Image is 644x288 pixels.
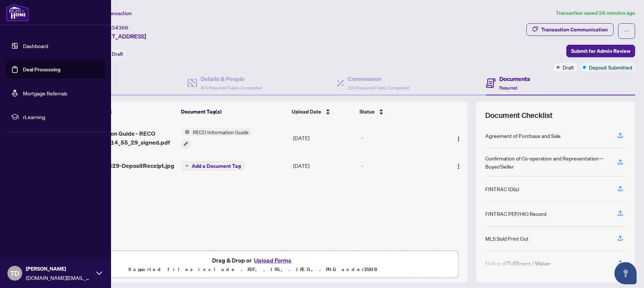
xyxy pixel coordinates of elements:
[212,255,294,265] span: Drag & Drop or
[182,128,252,148] button: Status IconRECO Information Guide
[178,101,289,122] th: Document Tag(s)
[23,90,67,96] a: Mortgage Referrals
[566,45,635,57] button: Submit for Admin Review
[112,51,123,57] span: Draft
[190,128,252,136] span: RECO Information Guide
[23,66,60,73] a: Deal Processing
[485,259,551,267] div: Notice of Fulfillment / Waiver
[541,24,608,35] div: Transaction Communication
[456,136,462,142] img: Logo
[52,265,454,274] p: Supported files include .PDF, .JPG, .JPEG, .PNG under 25 MB
[92,10,132,17] span: View Transaction
[26,265,93,273] span: [PERSON_NAME]
[26,274,93,282] span: [DOMAIN_NAME][EMAIL_ADDRESS][PERSON_NAME][DOMAIN_NAME]
[23,113,100,121] span: rLearning
[485,110,553,121] span: Document Checklist
[453,132,464,144] button: Logo
[182,128,190,136] img: Status Icon
[556,9,635,17] article: Transaction saved 28 minutes ago
[201,85,262,91] span: 3/4 Required Fields Completed
[23,43,48,49] a: Dashboard
[456,163,462,169] img: Logo
[485,185,519,193] div: FINTRAC ID(s)
[185,164,189,167] span: plus
[68,101,178,122] th: (2) File Name
[526,23,614,36] button: Transaction Communication
[289,101,356,122] th: Upload Date
[361,134,440,142] div: -
[485,154,608,170] div: Confirmation of Co-operation and Representation—Buyer/Seller
[485,210,546,218] div: FINTRAC PEP/HIO Record
[571,45,630,57] span: Submit for Admin Review
[112,24,128,31] span: 54366
[499,85,517,91] span: Required
[348,85,409,91] span: 2/2 Required Fields Completed
[499,74,530,83] h4: Documents
[290,122,358,154] td: [DATE]
[624,28,629,34] span: ellipsis
[563,63,574,71] span: Draft
[356,101,441,122] th: Status
[290,154,358,177] td: [DATE]
[71,161,174,170] span: 1758592524629-DepositReceipt.jpg
[48,251,458,278] span: Drag & Drop orUpload FormsSupported files include .PDF, .JPG, .JPEG, .PNG under25MB
[348,74,409,83] h4: Commission
[485,132,561,140] div: Agreement of Purchase and Sale
[182,161,244,170] button: Add a Document Tag
[182,162,244,170] button: Add a Document Tag
[6,4,29,21] img: logo
[485,234,529,243] div: MLS Sold Print Out
[201,74,262,83] h4: Details & People
[192,163,241,169] span: Add a Document Tag
[292,108,321,116] span: Upload Date
[453,160,464,172] button: Logo
[71,129,176,147] span: Reco Information Guide - RECO Forms_[DATE] 14_55_29_signed.pdf
[614,262,637,284] button: Open asap
[10,268,19,278] span: TD
[589,63,632,71] span: Deposit Submitted
[359,108,375,116] span: Status
[361,162,440,170] div: -
[252,255,294,265] button: Upload Forms
[92,32,146,41] span: [STREET_ADDRESS]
